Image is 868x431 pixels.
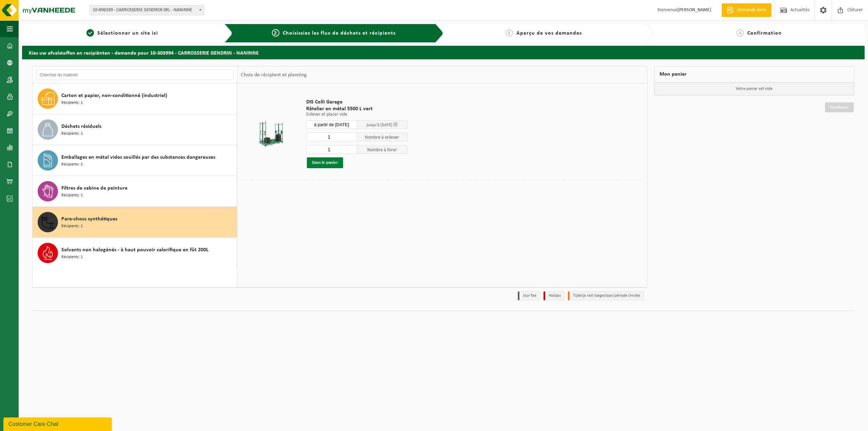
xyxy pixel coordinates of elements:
span: Solvants non halogénés - à haut pouvoir calorifique en fût 200L [61,246,209,254]
span: Carton et papier, non-conditionné (industriel) [61,92,167,100]
span: 2 [272,29,279,37]
span: Nombre à enlever [357,133,408,141]
a: Continuer [825,102,854,112]
a: 1Sélectionner un site ici [25,29,219,37]
span: Récipients: 1 [61,100,83,106]
button: Filtres de cabine de peinture Récipients: 1 [33,176,237,207]
h2: Kies uw afvalstoffen en recipiënten - demande pour 10-303994 - CARROSSERIE GENDRIN - NANINNE [22,46,865,59]
span: Pare-chocs synthétiques [61,215,117,223]
span: Déchets résiduels [61,122,101,131]
span: Râtelier en métal 5500 L vert [306,105,408,112]
span: Récipients: 1 [61,254,83,260]
span: Demande devis [735,7,768,14]
span: Récipients: 2 [61,161,83,168]
p: Votre panier est vide [654,82,854,95]
li: Tijdelijk niet toegestaan/période limitée [568,291,644,300]
span: 4 [736,29,744,37]
li: Holiday [544,291,565,300]
button: Carton et papier, non-conditionné (industriel) Récipients: 1 [33,83,237,114]
div: Choix de récipient et planning [237,66,310,83]
span: 10-896339 - CARROSSERIE GENDRIN SRL - NANINNE [90,5,204,15]
span: Emballages en métal vides souillés par des substances dangereuses [61,153,215,161]
input: Chercher du matériel [36,70,234,80]
div: Mon panier [654,66,854,82]
span: 3 [506,29,513,37]
span: Aperçu de vos demandes [516,31,582,36]
button: Dans le panier [307,157,343,168]
input: Sélectionnez date [306,120,357,129]
span: Confirmation [747,31,782,36]
span: Choisissiez les flux de déchets et récipients [283,31,396,36]
button: Solvants non halogénés - à haut pouvoir calorifique en fût 200L Récipients: 1 [33,238,237,268]
p: Enlever et placer vide [306,112,408,117]
span: Filtres de cabine de peinture [61,184,127,192]
iframe: chat widget [3,416,113,431]
span: DIS Colli Garage [306,99,408,105]
span: Sélectionner un site ici [97,31,158,36]
strong: [PERSON_NAME] [677,7,711,13]
a: Demande devis [722,3,771,17]
button: Emballages en métal vides souillés par des substances dangereuses Récipients: 2 [33,145,237,176]
span: jusqu'à [DATE] [367,123,392,127]
span: Récipients: 1 [61,192,83,199]
button: Déchets résiduels Récipients: 1 [33,114,237,145]
span: Nombre à livrer [357,145,408,154]
span: 10-896339 - CARROSSERIE GENDRIN SRL - NANINNE [90,5,204,15]
span: 1 [86,29,94,37]
button: Pare-chocs synthétiques Récipients: 1 [33,207,237,238]
span: Récipients: 1 [61,131,83,137]
li: Jour fixe [518,291,540,300]
span: Récipients: 1 [61,223,83,230]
